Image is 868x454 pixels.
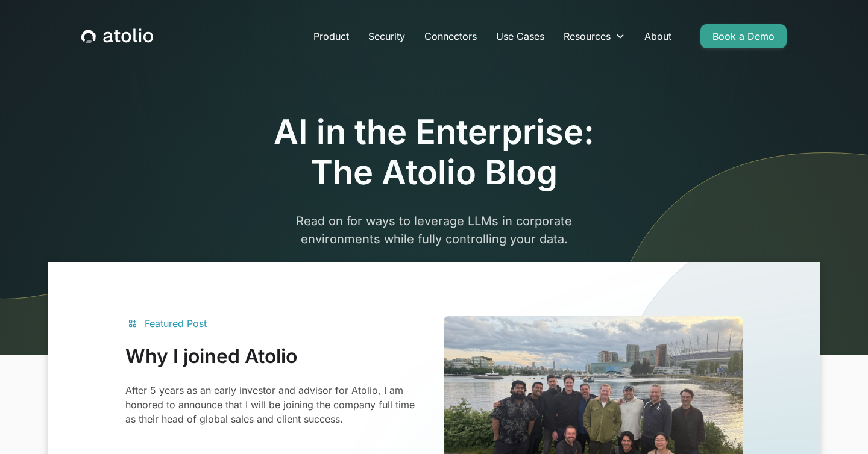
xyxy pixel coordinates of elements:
[359,24,415,48] a: Security
[486,24,554,48] a: Use Cases
[125,345,424,368] h3: Why I joined Atolio
[145,316,207,331] div: Featured Post
[304,24,359,48] a: Product
[635,24,681,48] a: About
[203,112,665,193] h1: AI in the Enterprise: The Atolio Blog
[81,28,153,44] a: home
[125,383,424,426] p: After 5 years as an early investor and advisor for Atolio, I am honored to announce that I will b...
[415,24,486,48] a: Connectors
[564,29,611,43] div: Resources
[700,24,787,48] a: Book a Demo
[203,212,665,302] p: Read on for ways to leverage LLMs in corporate environments while fully controlling your data.
[554,24,635,48] div: Resources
